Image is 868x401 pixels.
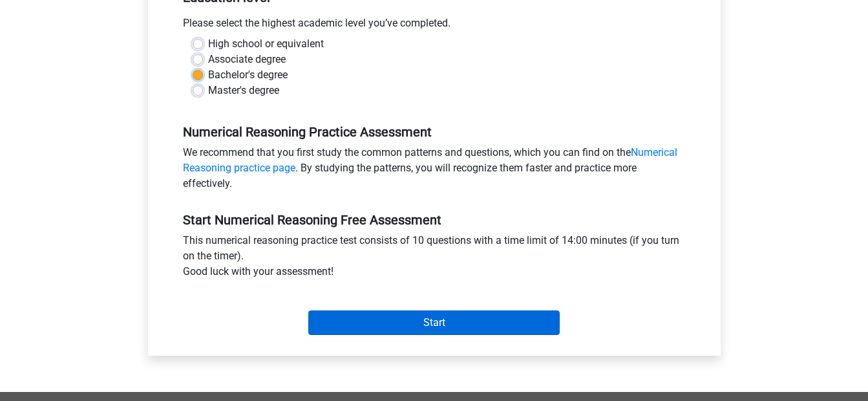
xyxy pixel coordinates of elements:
[208,52,286,67] label: Associate degree
[173,233,695,285] div: This numerical reasoning practice test consists of 10 questions with a time limit of 14:00 minute...
[208,36,324,52] label: High school or equivalent
[173,145,695,197] div: We recommend that you first study the common patterns and questions, which you can find on the . ...
[183,212,686,228] h5: Start Numerical Reasoning Free Assessment
[308,310,560,335] input: Start
[183,124,686,140] h5: Numerical Reasoning Practice Assessment
[208,83,279,98] label: Master's degree
[208,67,288,83] label: Bachelor's degree
[173,16,695,36] div: Please select the highest academic level you’ve completed.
